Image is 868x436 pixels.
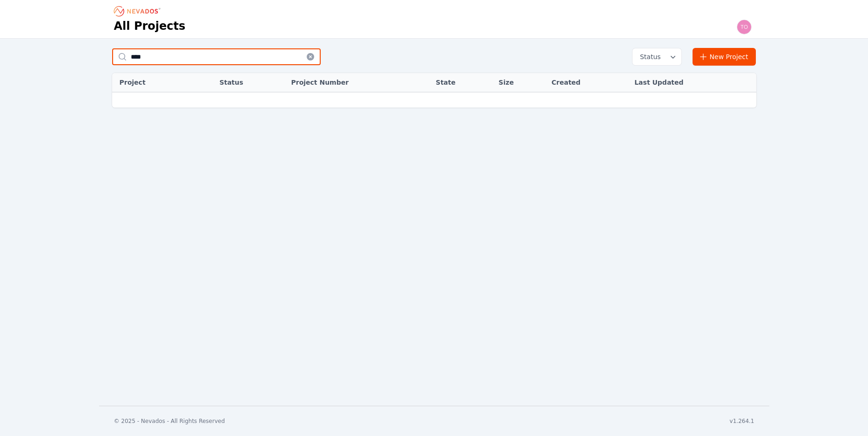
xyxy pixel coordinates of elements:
[431,73,494,92] th: State
[494,73,547,92] th: Size
[547,73,630,92] th: Created
[215,73,286,92] th: Status
[286,73,431,92] th: Project Number
[730,417,754,425] div: v1.264.1
[632,48,681,65] button: Status
[630,73,756,92] th: Last Updated
[636,52,661,61] span: Status
[114,417,225,425] div: © 2025 - Nevados - All Rights Reserved
[112,73,195,92] th: Project
[114,19,186,34] h1: All Projects
[114,4,163,19] nav: Breadcrumb
[737,20,752,34] img: todd.padezanin@nevados.solar
[693,48,756,66] a: New Project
